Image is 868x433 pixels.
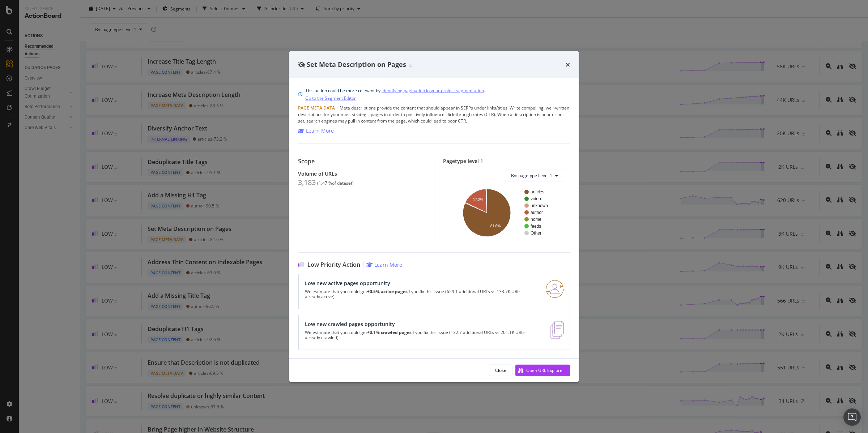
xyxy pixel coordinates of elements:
[298,158,425,164] div: Scope
[409,65,412,67] img: Equal
[289,51,579,382] div: modal
[317,180,354,185] div: ( 1.47 % of dataset )
[566,60,570,69] div: times
[298,86,570,102] div: info banner
[367,329,412,335] strong: +0.1% crawled pages
[511,172,552,179] span: By: pagetype Level 1
[366,261,402,268] a: Learn More
[298,104,570,124] div: Meta descriptions provide the content that should appear in SERPs under links/titles. Write compe...
[526,367,564,373] div: Open URL Explorer
[531,231,541,236] text: Other
[531,189,544,194] text: articles
[443,158,570,164] div: Pagetype level 1
[367,288,408,294] strong: +0.5% active pages
[489,364,512,376] button: Close
[307,60,406,69] span: Set Meta Description on Pages
[298,178,316,187] div: 3,183
[531,224,541,229] text: feeds
[495,367,506,373] div: Close
[374,261,402,268] div: Learn More
[305,280,537,286] div: Low new active pages opportunity
[449,187,564,237] svg: A chart.
[515,364,570,376] button: Open URL Explorer
[298,127,334,134] a: Learn More
[531,210,543,215] text: author
[306,127,334,134] div: Learn More
[531,217,541,222] text: home
[546,280,564,298] img: RO06QsNG.png
[382,86,484,94] a: identifying pagination in your project segmentation
[550,321,564,339] img: e5DMFwAAAABJRU5ErkJggg==
[490,224,500,228] text: 81.6%
[531,203,548,208] text: unknown
[307,261,360,268] span: Low Priority Action
[843,408,861,426] div: Open Intercom Messenger
[298,62,305,68] div: eye-slash
[305,86,485,102] div: This action could be more relevant by .
[336,104,339,111] span: |
[305,330,542,340] p: We estimate that you could get if you fix this issue (132.7 additional URLs vs 201.1K URLs alread...
[505,170,564,181] button: By: pagetype Level 1
[473,198,483,202] text: 17.2%
[298,104,335,111] span: Page Meta Data
[305,289,537,299] p: We estimate that you could get if you fix this issue (629.1 additional URLs vs 133.7K URLs alread...
[305,94,356,102] a: Go to the Segment Editor
[298,170,425,176] div: Volume of URLs
[531,196,541,201] text: video
[305,321,542,327] div: Low new crawled pages opportunity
